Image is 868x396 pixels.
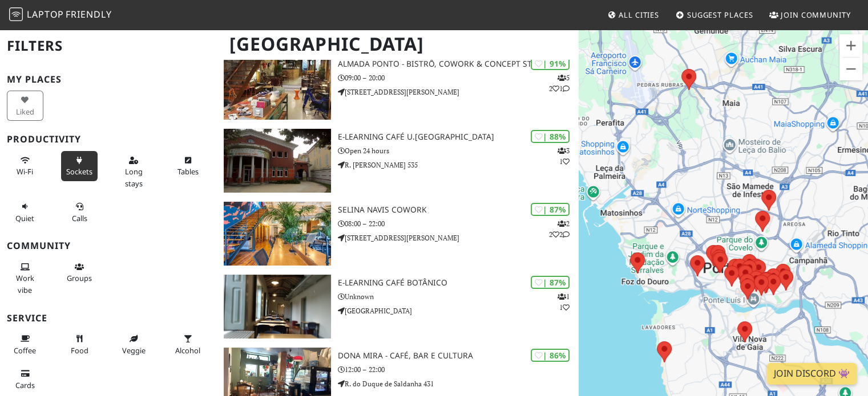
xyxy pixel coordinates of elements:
span: Power sockets [66,166,92,177]
h3: Service [7,313,210,324]
p: 5 2 1 [549,72,570,94]
h3: Productivity [7,134,210,145]
span: Coffee [14,345,36,356]
p: 12:00 – 22:00 [338,364,579,375]
span: Work-friendly tables [177,166,199,177]
button: Work vibe [7,258,43,299]
button: Zoom avanti [839,34,862,57]
p: Open 24 hours [338,145,579,156]
button: Cards [7,364,43,394]
a: e-learning Café U.Porto | 88% 31 e-learning Café U.[GEOGRAPHIC_DATA] Open 24 hours R. [PERSON_NAM... [217,129,579,193]
button: Veggie [115,329,152,360]
h3: E-learning Café Botânico [338,278,579,288]
span: Long stays [125,166,143,188]
p: 08:00 – 22:00 [338,218,579,229]
h1: [GEOGRAPHIC_DATA] [220,28,576,60]
a: LaptopFriendly LaptopFriendly [9,5,112,25]
button: Zoom indietro [839,58,862,80]
h3: My Places [7,74,210,85]
button: Groups [61,258,98,288]
button: Quiet [7,197,43,227]
p: Unknown [338,291,579,302]
p: 2 2 2 [549,218,570,240]
img: E-learning Café Botânico [224,275,330,338]
button: Tables [169,151,206,181]
p: [GEOGRAPHIC_DATA] [338,305,579,316]
p: 1 1 [558,291,570,313]
a: Join Discord 👾 [767,363,857,385]
a: Suggest Places [671,5,758,25]
img: Selina Navis CoWork [224,202,330,266]
a: E-learning Café Botânico | 87% 11 E-learning Café Botânico Unknown [GEOGRAPHIC_DATA] [217,275,579,338]
h3: e-learning Café U.[GEOGRAPHIC_DATA] [338,132,579,142]
p: 3 1 [558,145,570,167]
span: Food [71,345,88,356]
span: All Cities [619,10,659,20]
p: [STREET_ADDRESS][PERSON_NAME] [338,232,579,243]
div: | 86% [531,349,570,362]
span: People working [16,273,34,295]
h3: Community [7,240,210,251]
a: Selina Navis CoWork | 87% 222 Selina Navis CoWork 08:00 – 22:00 [STREET_ADDRESS][PERSON_NAME] [217,202,579,266]
button: Calls [61,197,98,227]
span: Laptop [27,8,64,21]
span: Join Community [781,10,851,20]
span: Stable Wi-Fi [17,166,33,177]
a: Almada Ponto - Bistrô, Cowork & Concept Store | 91% 521 Almada Ponto - Bistrô, Cowork & Concept S... [217,56,579,120]
img: e-learning Café U.Porto [224,129,330,193]
button: Alcohol [169,329,206,360]
div: | 88% [531,130,570,143]
button: Food [61,329,98,360]
p: [STREET_ADDRESS][PERSON_NAME] [338,87,579,97]
p: R. [PERSON_NAME] 535 [338,160,579,170]
h3: Dona Mira - Café, Bar e Cultura [338,351,579,361]
span: Video/audio calls [72,213,87,223]
p: R. do Duque de Saldanha 431 [338,378,579,389]
h3: Selina Navis CoWork [338,205,579,215]
span: Group tables [67,273,92,283]
span: Suggest Places [687,10,753,20]
a: Join Community [765,5,855,25]
button: Wi-Fi [7,151,43,181]
img: Almada Ponto - Bistrô, Cowork & Concept Store [224,56,330,120]
span: Alcohol [175,345,200,356]
h2: Filters [7,28,210,63]
button: Long stays [115,151,152,193]
span: Credit cards [15,380,35,390]
span: Friendly [66,8,111,21]
div: | 87% [531,203,570,216]
span: Quiet [15,213,34,223]
span: Veggie [122,345,146,356]
img: LaptopFriendly [9,7,23,21]
button: Coffee [7,329,43,360]
a: All Cities [603,5,664,25]
div: | 87% [531,276,570,289]
button: Sockets [61,151,98,181]
p: 09:00 – 20:00 [338,72,579,83]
